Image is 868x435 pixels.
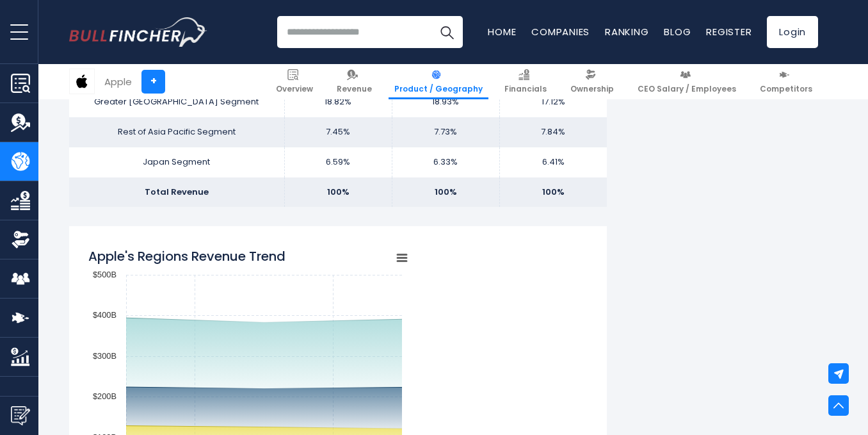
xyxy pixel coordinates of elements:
img: Ownership [11,230,30,249]
a: Ranking [605,25,648,38]
button: Search [431,16,463,48]
a: Competitors [754,64,818,99]
a: Product / Geography [389,64,488,99]
a: Financials [499,64,552,99]
a: + [141,70,165,94]
td: 7.45% [284,117,392,147]
span: Revenue [337,84,372,94]
a: Register [706,25,751,38]
a: Overview [270,64,319,99]
a: Ownership [565,64,620,99]
span: Overview [276,84,313,94]
span: Product / Geography [394,84,483,94]
tspan: Apple's Regions Revenue Trend [88,247,285,265]
a: Companies [531,25,590,38]
td: 7.73% [392,117,499,147]
span: Ownership [570,84,614,94]
td: 17.12% [499,87,607,117]
td: 7.84% [499,117,607,147]
text: $500B [93,270,117,279]
span: Financials [504,84,547,94]
td: 6.41% [499,147,607,177]
div: Apple [104,74,132,89]
a: Blog [664,25,691,38]
span: Competitors [760,84,812,94]
td: 100% [392,177,499,208]
td: 18.82% [284,87,392,117]
span: CEO Salary / Employees [638,84,736,94]
td: 100% [284,177,392,208]
img: Bullfincher logo [69,17,207,47]
a: Revenue [331,64,378,99]
td: 100% [499,177,607,208]
a: Home [488,25,516,38]
td: Japan Segment [69,147,284,177]
td: Total Revenue [69,177,284,208]
text: $200B [93,391,117,401]
td: 6.33% [392,147,499,177]
text: $400B [93,310,117,320]
img: AAPL logo [70,69,94,94]
td: Rest of Asia Pacific Segment [69,117,284,147]
td: Greater [GEOGRAPHIC_DATA] Segment [69,87,284,117]
td: 6.59% [284,147,392,177]
a: CEO Salary / Employees [632,64,742,99]
text: $300B [93,351,117,361]
a: Go to homepage [69,17,207,47]
a: Login [767,16,818,48]
td: 18.93% [392,87,499,117]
